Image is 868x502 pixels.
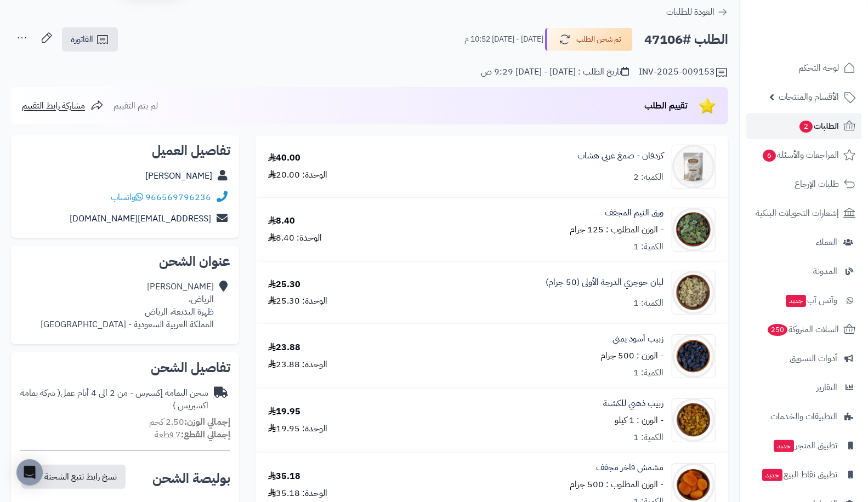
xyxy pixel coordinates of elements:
span: 6 [763,150,776,162]
strong: إجمالي القطع: [181,428,230,441]
span: جديد [774,440,794,452]
div: الكمية: 1 [633,367,663,379]
a: الفاتورة [62,27,118,52]
div: شحن اليمامة إكسبرس - من 2 الى 4 أيام عمل [20,387,208,412]
span: إشعارات التحويلات البنكية [756,206,839,221]
a: زبيب ذهبي للكشنة [603,397,663,410]
div: الوحدة: 35.18 [268,487,327,500]
small: 7 قطعة [155,428,230,441]
span: تطبيق المتجر [773,438,837,453]
a: وآتس آبجديد [746,287,861,313]
div: الوحدة: 23.88 [268,358,327,371]
div: Open Intercom Messenger [16,459,43,486]
img: 1691852733-Raisin,%20Yamani%20Black-90x90.jpg [672,334,715,378]
a: العودة للطلبات [666,5,728,19]
div: 8.40 [268,215,295,227]
a: ورق النيم المجفف [605,207,663,219]
h2: تفاصيل العميل [20,144,230,157]
span: ( شركة يمامة اكسبريس ) [20,386,208,412]
small: [DATE] - [DATE] 10:52 م [464,34,543,45]
div: الكمية: 1 [633,297,663,310]
a: أدوات التسويق [746,345,861,372]
img: 1660144666-Neem%20Leaves-90x90.jpg [672,208,715,252]
div: تاريخ الطلب : [DATE] - [DATE] 9:29 ص [481,66,629,78]
span: وآتس آب [785,293,837,308]
img: logo-2.png [793,8,858,31]
a: كردفان - صمغ عربي هشاب [577,150,663,162]
span: العودة للطلبات [666,5,714,19]
a: العملاء [746,229,861,255]
a: مشاركة رابط التقييم [22,99,104,112]
span: لوحة التحكم [798,60,839,76]
strong: إجمالي الوزن: [184,415,230,429]
span: نسخ رابط تتبع الشحنة [44,470,117,483]
span: التقارير [816,380,837,395]
span: تطبيق نقاط البيع [761,467,837,482]
span: الأقسام والمنتجات [779,89,839,105]
span: لم يتم التقييم [114,99,158,112]
a: 966569796236 [145,191,211,204]
span: جديد [762,469,782,481]
a: التقارير [746,374,861,401]
a: لبان حوجري الدرجة الأولى (50 جرام) [546,276,663,289]
span: أدوات التسويق [790,351,837,366]
small: - الوزن المطلوب : 500 جرام [570,478,663,491]
span: مشاركة رابط التقييم [22,99,85,112]
div: الكمية: 2 [633,171,663,184]
a: إشعارات التحويلات البنكية [746,200,861,226]
button: تم شحن الطلب [545,28,633,51]
span: العملاء [816,235,837,250]
div: 19.95 [268,406,300,418]
button: نسخ رابط تتبع الشحنة [21,465,126,489]
span: 2 [799,121,813,133]
span: المدونة [813,264,837,279]
small: - الوزن : 500 جرام [600,349,663,362]
h2: تفاصيل الشحن [20,361,230,374]
a: تطبيق المتجرجديد [746,432,861,459]
span: الفاتورة [71,33,93,46]
h2: الطلب #47106 [644,28,728,51]
div: الوحدة: 25.30 [268,295,327,307]
span: المراجعات والأسئلة [762,147,839,163]
a: [EMAIL_ADDRESS][DOMAIN_NAME] [70,212,211,225]
small: 2.50 كجم [149,415,230,429]
a: المدونة [746,258,861,284]
div: 23.88 [268,341,300,354]
span: جديد [786,295,806,307]
span: السلات المتروكة [767,322,839,337]
span: التطبيقات والخدمات [770,409,837,424]
a: المراجعات والأسئلة6 [746,142,861,168]
a: زبيب أسود يمني [612,333,663,345]
span: تقييم الطلب [644,99,688,112]
h2: عنوان الشحن [20,255,230,268]
a: تطبيق نقاط البيعجديد [746,461,861,488]
div: [PERSON_NAME] الرياض، ظهرة البديعة، الرياض المملكة العربية السعودية - [GEOGRAPHIC_DATA] [41,281,214,330]
a: واتساب [111,191,143,204]
div: 35.18 [268,470,300,483]
div: الوحدة: 8.40 [268,232,322,244]
div: الكمية: 1 [633,241,663,253]
small: - الوزن : 1 كيلو [615,414,663,427]
a: [PERSON_NAME] [145,169,212,182]
div: الكمية: 1 [633,431,663,444]
a: الطلبات2 [746,113,861,139]
div: INV-2025-009153 [639,66,728,79]
div: 40.00 [268,152,300,164]
span: 250 [768,324,787,336]
div: الوحدة: 19.95 [268,423,327,435]
a: السلات المتروكة250 [746,316,861,343]
span: الطلبات [798,118,839,134]
div: 25.30 [268,278,300,291]
a: مشمش فاخر مجفف [596,461,663,474]
a: التطبيقات والخدمات [746,403,861,430]
h2: بوليصة الشحن [152,472,230,485]
a: لوحة التحكم [746,55,861,81]
img: 1677341865-Frankincense,%20Hojari,%20Grade%20A-90x90.jpg [672,271,715,315]
img: karpro1-90x90.jpg [672,145,715,189]
img: 1692248752-Raisin,%20Indian%20Gold-90x90.jpg [672,398,715,442]
a: طلبات الإرجاع [746,171,861,197]
div: الوحدة: 20.00 [268,169,327,181]
span: طلبات الإرجاع [795,176,839,192]
small: - الوزن المطلوب : 125 جرام [570,223,663,236]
